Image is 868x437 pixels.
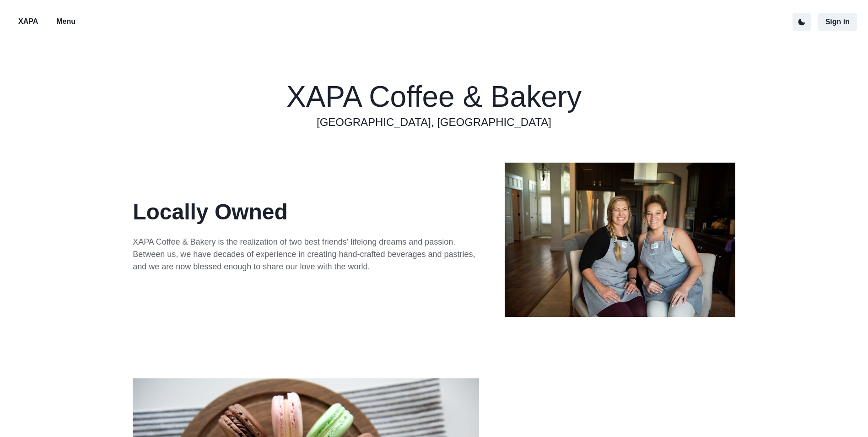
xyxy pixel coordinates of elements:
[133,196,479,229] p: Locally Owned
[505,163,735,317] img: xapa owners
[56,16,75,27] p: Menu
[793,13,811,31] button: active dark theme mode
[317,114,551,131] a: [GEOGRAPHIC_DATA], [GEOGRAPHIC_DATA]
[818,13,857,31] button: Sign in
[286,80,582,114] h1: XAPA Coffee & Bakery
[133,236,479,273] p: XAPA Coffee & Bakery is the realization of two best friends' lifelong dreams and passion. Between...
[18,16,38,27] p: XAPA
